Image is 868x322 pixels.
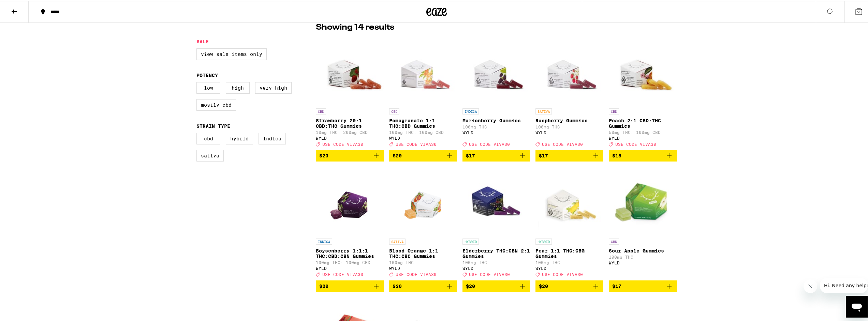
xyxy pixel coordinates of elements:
[316,129,384,134] p: 10mg THC: 200mg CBD
[609,279,677,291] button: Add to bag
[196,47,267,59] label: View Sale Items Only
[609,166,677,279] a: Open page for Sour Apple Gummies from WYLD
[535,149,603,160] button: Add to bag
[615,141,656,145] span: USE CODE VIVA30
[609,149,677,160] button: Add to bag
[316,21,394,32] p: Showing 14 results
[389,166,457,279] a: Open page for Blood Orange 1:1 THC:CBC Gummies from WYLD
[462,129,530,134] div: WYLD
[462,36,530,149] a: Open page for Marionberry Gummies from WYLD
[539,152,548,157] span: $17
[609,36,677,104] img: WYLD - Peach 2:1 CBD:THC Gummies
[322,141,363,145] span: USE CODE VIVA30
[535,259,603,264] p: 100mg THC
[462,166,530,234] img: WYLD - Elderberry THC:CBN 2:1 Gummies
[389,36,457,149] a: Open page for Pomegranate 1:1 THC:CBD Gummies from WYLD
[389,247,457,258] p: Blood Orange 1:1 THC:CBC Gummies
[612,152,621,157] span: $18
[316,166,384,279] a: Open page for Boysenberry 1:1:1 THC:CBD:CBN Gummies from WYLD
[462,149,530,160] button: Add to bag
[196,122,230,128] legend: Strain Type
[609,247,677,252] p: Sour Apple Gummies
[609,107,619,113] p: CBD
[469,272,510,276] span: USE CODE VIVA30
[462,36,530,104] img: WYLD - Marionberry Gummies
[196,81,220,93] label: Low
[535,247,603,258] p: Pear 1:1 THC:CBG Gummies
[325,166,374,234] img: WYLD - Boysenberry 1:1:1 THC:CBD:CBN Gummies
[389,259,457,264] p: 100mg THC
[609,237,619,244] p: CBD
[612,282,621,288] span: $17
[196,132,220,143] label: CBD
[462,265,530,270] div: WYLD
[316,279,384,291] button: Add to bag
[535,265,603,270] div: WYLD
[462,279,530,291] button: Add to bag
[389,149,457,160] button: Add to bag
[316,259,384,264] p: 100mg THC: 100mg CBD
[609,36,677,149] a: Open page for Peach 2:1 CBD:THC Gummies from WYLD
[316,36,384,149] a: Open page for Strawberry 20:1 CBD:THC Gummies from WYLD
[226,81,250,93] label: High
[462,247,530,258] p: Elderberry THC:CBN 2:1 Gummies
[535,166,603,279] a: Open page for Pear 1:1 THC:CBG Gummies from WYLD
[535,36,603,149] a: Open page for Raspberry Gummies from WYLD
[316,237,332,244] p: INDICA
[820,277,868,292] iframe: Message from company
[846,295,868,317] iframe: Button to launch messaging window
[609,166,677,234] img: WYLD - Sour Apple Gummies
[535,166,603,234] img: WYLD - Pear 1:1 THC:CBG Gummies
[4,5,49,10] span: Hi. Need any help?
[396,141,437,145] span: USE CODE VIVA30
[319,152,328,157] span: $20
[535,36,603,104] img: WYLD - Raspberry Gummies
[226,132,253,143] label: Hybrid
[259,132,286,143] label: Indica
[462,237,479,244] p: HYBRID
[316,117,384,128] p: Strawberry 20:1 CBD:THC Gummies
[462,124,530,128] p: 100mg THC
[196,72,218,77] legend: Potency
[196,149,224,160] label: Sativa
[389,36,457,104] img: WYLD - Pomegranate 1:1 THC:CBD Gummies
[542,272,583,276] span: USE CODE VIVA30
[609,254,677,258] p: 100mg THC
[393,152,402,157] span: $20
[389,279,457,291] button: Add to bag
[609,260,677,264] div: WYLD
[539,282,548,288] span: $20
[396,272,437,276] span: USE CODE VIVA30
[542,141,583,145] span: USE CODE VIVA30
[389,237,406,244] p: SATIVA
[316,247,384,258] p: Boysenberry 1:1:1 THC:CBD:CBN Gummies
[462,259,530,264] p: 100mg THC
[462,166,530,279] a: Open page for Elderberry THC:CBN 2:1 Gummies from WYLD
[389,107,399,113] p: CBD
[535,279,603,291] button: Add to bag
[196,38,209,43] legend: Sale
[469,141,510,145] span: USE CODE VIVA30
[393,282,402,288] span: $20
[389,265,457,270] div: WYLD
[535,129,603,134] div: WYLD
[399,166,447,234] img: WYLD - Blood Orange 1:1 THC:CBC Gummies
[389,135,457,139] div: WYLD
[466,152,475,157] span: $17
[609,117,677,128] p: Peach 2:1 CBD:THC Gummies
[535,124,603,128] p: 100mg THC
[389,117,457,128] p: Pomegranate 1:1 THC:CBD Gummies
[322,272,363,276] span: USE CODE VIVA30
[609,135,677,139] div: WYLD
[196,98,236,110] label: Mostly CBD
[804,278,817,292] iframe: Close message
[316,265,384,270] div: WYLD
[316,135,384,139] div: WYLD
[316,107,326,113] p: CBD
[389,129,457,134] p: 100mg THC: 100mg CBD
[316,149,384,160] button: Add to bag
[466,282,475,288] span: $20
[535,107,552,113] p: SATIVA
[462,117,530,122] p: Marionberry Gummies
[319,282,328,288] span: $20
